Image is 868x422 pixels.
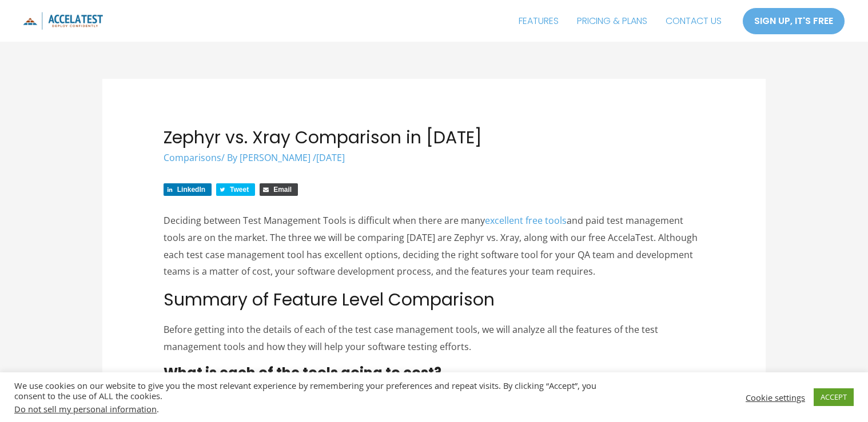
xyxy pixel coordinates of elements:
[240,151,313,164] a: [PERSON_NAME]
[164,127,705,148] h1: Zephyr vs. Xray Comparison in [DATE]
[742,7,845,35] a: SIGN UP, IT'S FREE
[164,151,705,164] div: / By /
[216,183,255,196] a: Share on Twitter
[23,12,103,30] img: icon
[164,212,705,280] p: Deciding between Test Management Tools is difficult when there are many and paid test management ...
[230,186,249,194] span: Tweet
[164,365,705,381] h3: What is each of the tools going to cost?
[509,7,568,35] a: FEATURES
[260,183,298,196] a: Share via Email
[316,151,345,164] span: [DATE]
[656,7,731,35] a: CONTACT US
[177,186,205,194] span: LinkedIn
[814,388,854,406] a: ACCEPT
[164,290,705,310] h2: Summary of Feature Level Comparison
[240,151,310,164] span: [PERSON_NAME]
[273,186,292,194] span: Email
[164,183,212,196] a: Share on LinkedIn
[485,214,567,227] a: excellent free tools
[746,392,805,403] a: Cookie settings
[164,151,221,164] a: Comparisons
[14,403,157,415] a: Do not sell my personal information
[164,321,705,355] p: Before getting into the details of each of the test case management tools, we will analyze all th...
[14,380,602,414] div: We use cookies on our website to give you the most relevant experience by remembering your prefer...
[509,7,731,35] nav: Site Navigation
[14,404,602,414] div: .
[568,7,656,35] a: PRICING & PLANS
